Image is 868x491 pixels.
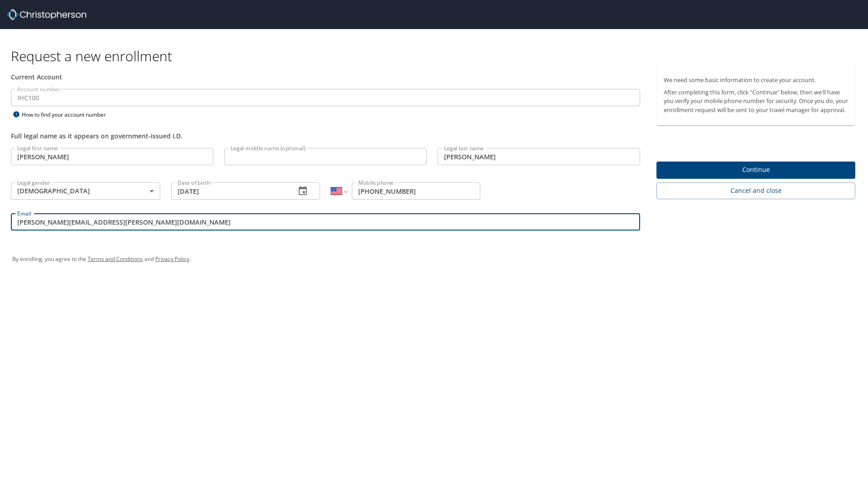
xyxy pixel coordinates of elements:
[171,182,289,200] input: MM/DD/YYYY
[11,47,863,65] h1: Request a new enrollment
[11,131,640,141] div: Full legal name as it appears on government-issued I.D.
[664,88,848,114] p: After completing this form, click "Continue" below, then we'll have you verify your mobile phone ...
[11,182,160,200] div: [DEMOGRAPHIC_DATA]
[656,162,855,179] button: Continue
[155,255,189,263] a: Privacy Policy
[656,182,855,199] button: Cancel and close
[88,255,143,263] a: Terms and Conditions
[664,76,848,84] p: We need some basic information to create your account.
[11,72,640,82] div: Current Account
[664,185,848,196] span: Cancel and close
[7,9,86,20] img: cbt logo
[664,164,848,176] span: Continue
[12,248,856,270] div: By enrolling, you agree to the and .
[352,182,480,200] input: Enter phone number
[11,109,124,120] div: How to find your account number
